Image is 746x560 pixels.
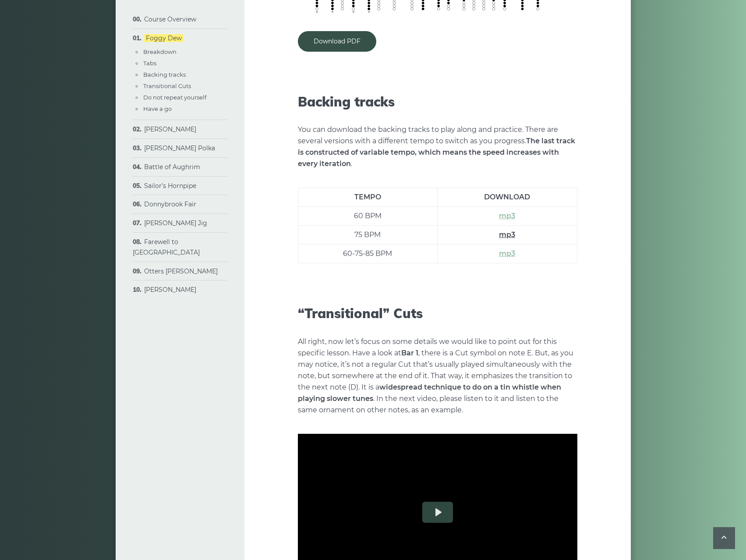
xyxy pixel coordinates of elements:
[144,267,218,275] a: Otters [PERSON_NAME]
[499,230,515,239] a: mp3
[143,60,156,67] a: Tabs
[143,94,206,101] a: Do not repeat yourself
[298,383,561,403] strong: widespread technique to do on a tin whistle when playing slower tunes
[298,124,577,170] p: You can download the backing tracks to play along and practice. There are several versions with a...
[144,200,196,208] a: Donnybrook Fair
[143,82,191,89] a: Transitional Cuts
[144,219,207,227] a: [PERSON_NAME] Jig
[499,212,515,220] a: mp3
[144,34,184,42] a: Foggy Dew
[298,94,577,110] h2: Backing tracks
[298,336,577,416] p: All right, now let’s focus on some details we would like to point out for this specific lesson. H...
[298,188,437,207] th: TEMPO
[143,105,172,112] a: Have a go
[437,188,576,207] th: DOWNLOAD
[401,349,418,357] strong: Bar 1
[144,15,196,23] a: Course Overview
[499,249,515,258] a: mp3
[144,286,196,294] a: [PERSON_NAME]
[143,48,177,55] a: Breakdown
[144,144,215,152] a: [PERSON_NAME] Polka
[144,182,196,190] a: Sailor’s Hornpipe
[144,125,196,133] a: [PERSON_NAME]
[298,245,437,263] td: 60-75-85 BPM
[298,31,376,52] a: Download PDF
[298,137,575,168] strong: The last track is constructed of variable tempo, which means the speed increases with every itera...
[133,238,200,256] a: Farewell to [GEOGRAPHIC_DATA]
[298,226,437,245] td: 75 BPM
[298,207,437,226] td: 60 BPM
[144,163,200,171] a: Battle of Aughrim
[143,71,186,78] a: Backing tracks
[298,305,577,321] h2: “Transitional” Cuts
